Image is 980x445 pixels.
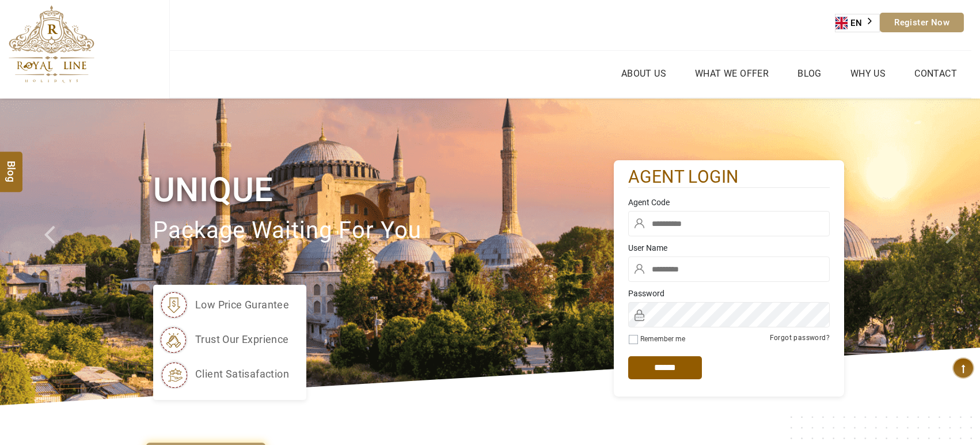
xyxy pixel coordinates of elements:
label: User Name [628,242,830,254]
h2: agent login [628,166,830,188]
a: Register Now [880,13,964,32]
h1: Unique [153,168,614,212]
a: Contact [911,65,960,82]
label: Remember me [640,335,685,343]
a: Check next prev [29,99,78,405]
label: Password [628,288,830,299]
p: package waiting for you [153,212,614,250]
label: Agent Code [628,197,830,208]
a: About Us [618,65,669,82]
div: Language [835,14,880,32]
span: Blog [4,161,19,171]
a: Forgot password? [770,334,830,342]
a: What we Offer [692,65,772,82]
a: Check next image [931,99,980,405]
li: low price gurantee [159,291,289,319]
a: Blog [795,65,825,82]
li: trust our exprience [159,325,289,354]
a: EN [835,14,879,32]
a: Why Us [848,65,888,82]
img: The Royal Line Holidays [9,5,94,83]
aside: Language selected: English [835,14,880,32]
li: client satisafaction [159,360,289,389]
